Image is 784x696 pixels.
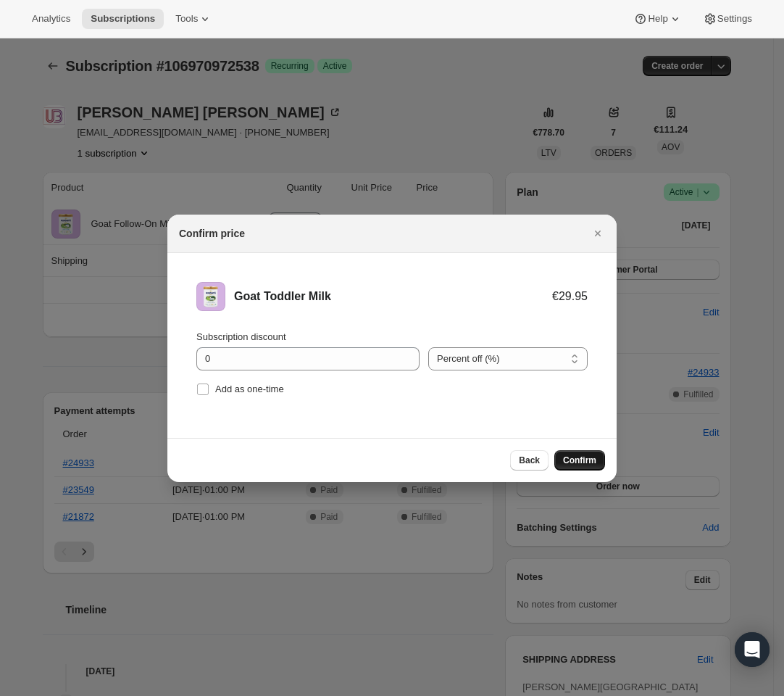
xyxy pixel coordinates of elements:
div: Goat Toddler Milk [234,289,552,304]
h2: Confirm price [179,226,245,241]
div: €29.95 [552,289,588,304]
span: Tools [175,13,198,25]
img: Goat Toddler Milk [196,282,225,311]
span: Subscription discount [196,331,286,342]
span: Add as one-time [215,384,284,394]
button: Help [625,9,691,29]
span: Help [648,13,667,25]
span: Back [519,455,540,466]
button: Close [588,223,608,244]
button: Confirm [554,450,605,471]
span: Confirm [563,455,596,466]
button: Tools [167,9,221,29]
button: Settings [694,9,761,29]
span: Subscriptions [91,13,155,25]
span: Settings [717,13,752,25]
button: Subscriptions [82,9,164,29]
div: Open Intercom Messenger [735,632,770,667]
button: Analytics [23,9,79,29]
span: Analytics [32,13,70,25]
button: Back [510,450,549,471]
